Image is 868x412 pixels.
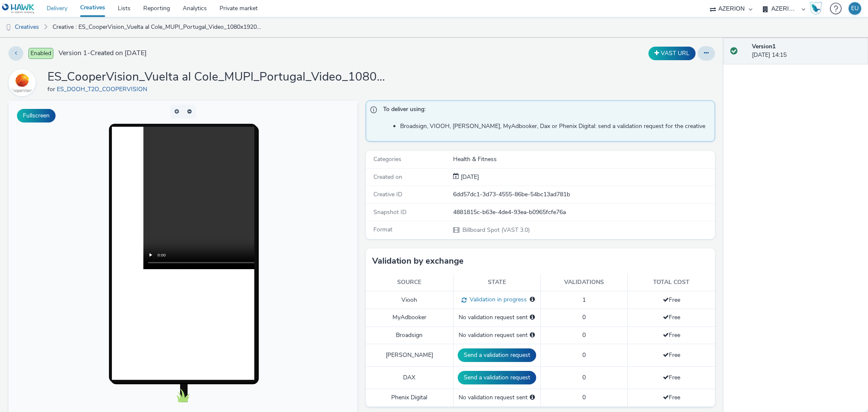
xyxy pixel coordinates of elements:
td: DAX [366,367,453,389]
div: Health & Fitness [453,155,714,164]
span: Created on [373,173,402,181]
div: 4881815c-b63e-4de4-93ea-b0965fcfe76a [453,208,714,217]
button: Send a validation request [458,348,536,362]
div: Please select a deal below and click on Send to send a validation request to Phenix Digital. [530,393,535,402]
img: Hawk Academy [810,2,822,15]
a: ES_DOOH_T2O_COOPERVISION [8,78,39,86]
span: for [47,85,57,93]
span: 0 [582,393,586,401]
h1: ES_CooperVision_Vuelta al Cole_MUPI_Portugal_Video_1080x1920_0925 [47,69,387,85]
a: ES_DOOH_T2O_COOPERVISION [57,85,150,93]
div: Duplicate the creative as a VAST URL [646,47,698,60]
div: 6dd57dc1-3d73-4555-86be-54bc13ad781b [453,190,714,199]
span: Free [663,296,680,304]
h3: Validation by exchange [372,255,464,267]
button: VAST URL [648,47,696,60]
div: No validation request sent [458,313,536,322]
span: 0 [582,373,586,381]
img: undefined Logo [2,3,35,14]
span: 0 [582,351,586,359]
div: Please select a deal below and click on Send to send a validation request to Broadsign. [530,331,535,340]
div: Creation 26 August 2025, 14:15 [459,173,479,181]
div: No validation request sent [458,331,536,340]
span: [DATE] [459,173,479,181]
th: State [453,274,540,291]
td: Viooh [366,291,453,309]
div: Please select a deal below and click on Send to send a validation request to MyAdbooker. [530,313,535,322]
img: ES_DOOH_T2O_COOPERVISION [10,70,34,95]
button: Fullscreen [17,109,56,122]
span: Snapshot ID [373,208,406,216]
span: Format [373,225,392,234]
li: Broadsign, VIOOH, [PERSON_NAME], MyAdbooker, Dax or Phenix Digital: send a validation request for... [400,122,710,131]
span: 1 [582,296,586,304]
span: Billboard Spot (VAST 3.0) [462,226,530,234]
span: Free [663,351,680,359]
span: Enabled [28,48,53,59]
th: Total cost [628,274,715,291]
span: To deliver using: [383,105,706,116]
span: Free [663,373,680,381]
td: Broadsign [366,326,453,344]
img: dooh [4,23,13,32]
span: Free [663,393,680,401]
span: Version 1 - Created on [DATE] [58,48,147,58]
div: [DATE] 14:15 [752,42,861,60]
span: Free [663,331,680,339]
span: Creative ID [373,190,402,198]
td: MyAdbooker [366,309,453,326]
strong: Version 1 [752,42,776,50]
span: Free [663,313,680,321]
div: No validation request sent [458,393,536,402]
button: Send a validation request [458,371,536,384]
span: Categories [373,155,401,163]
span: Validation in progress [467,295,527,303]
td: [PERSON_NAME] [366,344,453,367]
span: 0 [582,331,586,339]
div: EU [851,2,859,15]
td: Phenix Digital [366,389,453,406]
th: Validations [540,274,628,291]
a: Hawk Academy [810,2,826,15]
a: Creative : ES_CooperVision_Vuelta al Cole_MUPI_Portugal_Video_1080x1920_0925 [48,17,265,37]
span: 0 [582,313,586,321]
th: Source [366,274,453,291]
